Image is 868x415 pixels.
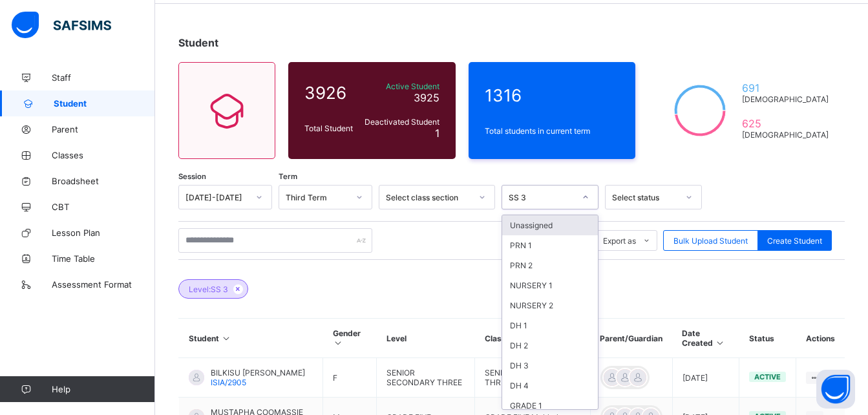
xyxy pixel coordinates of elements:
span: 691 [742,81,829,94]
button: Open asap [816,370,855,409]
td: [DATE] [672,358,739,398]
div: [DATE]-[DATE] [185,193,248,202]
div: PRN 1 [502,235,598,255]
span: Broadsheet [52,176,155,186]
span: Term [279,172,297,181]
div: NURSERY 1 [502,275,598,295]
span: Parent [52,124,155,134]
th: Gender [323,319,377,358]
div: DH 4 [502,376,598,396]
th: Student [179,319,323,358]
th: Date Created [672,319,739,358]
span: CBT [52,202,155,212]
th: Status [739,319,796,358]
div: Select status [612,193,678,202]
td: SENIOR SECONDARY THREE [377,358,475,398]
div: SS 3 [509,193,575,202]
span: Classes [52,150,155,160]
div: DH 1 [502,315,598,335]
span: 1316 [485,85,620,105]
span: Assessment Format [52,279,155,290]
span: [DEMOGRAPHIC_DATA] [742,94,829,104]
div: Total Student [301,120,359,136]
span: Lesson Plan [52,228,155,238]
span: 1 [435,127,439,140]
span: 3926 [304,83,356,103]
span: ISIA/2905 [211,378,246,387]
span: Staff [52,72,155,83]
div: Third Term [286,193,348,202]
div: Unassigned [502,215,598,235]
span: Session [178,172,206,181]
span: Help [52,384,154,394]
th: Level [377,319,475,358]
td: SENIOR SECONDARY THREE Makkah [475,358,590,398]
span: BILKISU [PERSON_NAME] [211,368,305,378]
span: Create Student [767,236,822,246]
span: 3925 [414,91,439,104]
td: F [323,358,377,398]
div: DH 3 [502,356,598,376]
div: PRN 2 [502,255,598,275]
div: DH 2 [502,335,598,356]
i: Sort in Ascending Order [715,338,726,348]
span: Student [178,36,218,49]
span: Bulk Upload Student [673,236,748,246]
th: Class [475,319,590,358]
div: NURSERY 2 [502,295,598,315]
i: Sort in Ascending Order [333,338,344,348]
span: 625 [742,117,829,130]
span: Deactivated Student [363,117,439,127]
i: Sort in Ascending Order [221,334,232,343]
span: Time Table [52,253,155,264]
span: Level: SS 3 [189,284,228,294]
span: [DEMOGRAPHIC_DATA] [742,130,829,140]
span: active [754,372,781,381]
span: Active Student [363,81,439,91]
th: Actions [796,319,845,358]
span: Student [54,98,155,109]
span: Export as [603,236,636,246]
span: Total students in current term [485,126,620,136]
div: Select class section [386,193,471,202]
th: Parent/Guardian [590,319,672,358]
img: safsims [12,12,111,39]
